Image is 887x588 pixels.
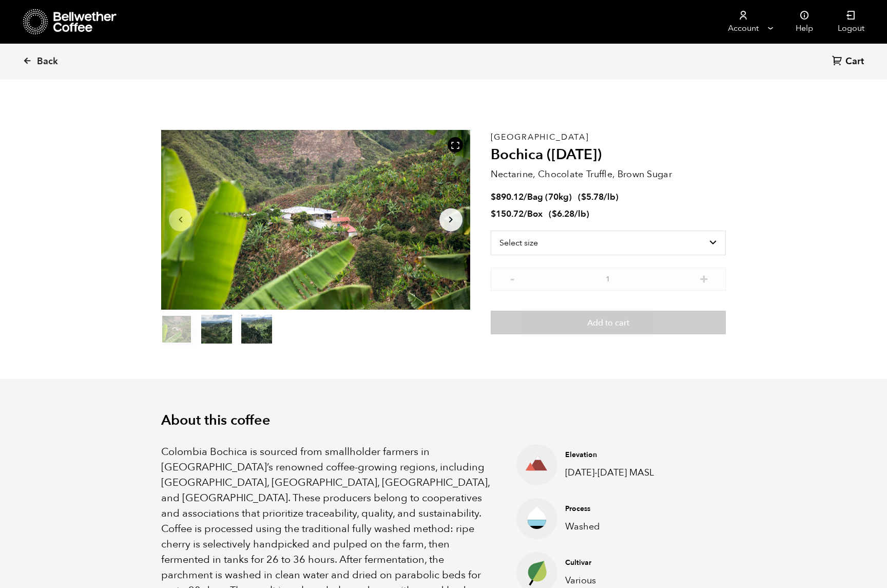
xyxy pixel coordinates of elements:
span: ( ) [549,208,589,220]
button: Add to cart [491,311,726,334]
span: $ [491,191,496,203]
span: ( ) [578,191,619,203]
span: / [524,208,527,220]
span: $ [552,208,557,220]
h4: Cultivar [565,558,663,568]
p: Various [565,574,663,587]
p: Nectarine, Chocolate Truffle, Brown Sugar [491,167,726,181]
bdi: 6.28 [552,208,574,220]
button: + [698,273,710,283]
h4: Elevation [565,450,663,460]
span: Cart [845,55,864,68]
bdi: 5.78 [581,191,604,203]
p: Washed [565,520,663,534]
h4: Process [565,504,663,514]
span: /lb [604,191,615,203]
span: Box [527,208,543,220]
span: / [524,191,527,203]
a: Cart [832,55,866,69]
bdi: 150.72 [491,208,524,220]
bdi: 890.12 [491,191,524,203]
button: - [506,273,519,283]
h2: Bochica ([DATE]) [491,146,726,164]
p: [DATE]-[DATE] MASL [565,466,663,480]
span: /lb [574,208,586,220]
span: Bag (70kg) [527,191,572,203]
span: $ [491,208,496,220]
span: $ [581,191,586,203]
span: Back [37,55,58,68]
h2: About this coffee [161,412,726,429]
